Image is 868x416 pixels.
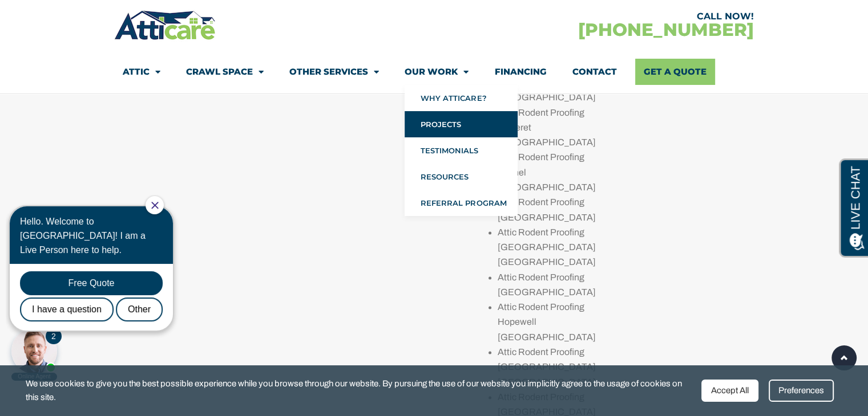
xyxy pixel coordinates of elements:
a: Attic Rodent Proofing [GEOGRAPHIC_DATA] [GEOGRAPHIC_DATA] [498,347,596,387]
nav: Menu [123,59,745,85]
a: Attic Rodent Proofing Carteret [GEOGRAPHIC_DATA] [498,108,596,148]
ul: Our Work [405,85,518,216]
a: Financing [494,59,546,85]
div: CALL NOW! [434,12,753,21]
a: Contact [572,59,616,85]
a: Other Services [289,59,379,85]
a: Resources [405,164,518,190]
a: Why Atticare? [405,85,518,111]
iframe: Chat Invitation [6,195,188,382]
span: We use cookies to give you the best possible experience while you browse through our website. By ... [26,377,693,405]
span: Opens a chat window [28,9,92,23]
a: Testimonials [405,137,518,164]
a: Get A Quote [635,59,715,85]
a: Attic Rodent Proofing [GEOGRAPHIC_DATA] [498,197,596,222]
a: Our Work [405,59,469,85]
a: Attic Rodent Proofing Hopewell [GEOGRAPHIC_DATA] [498,302,596,342]
div: Preferences [769,380,834,402]
a: Attic [123,59,160,85]
a: Attic Rodent Proofing [GEOGRAPHIC_DATA] [498,272,596,297]
a: Attic Rodent Proofing Avenel [GEOGRAPHIC_DATA] [498,152,596,192]
a: Projects [405,111,518,137]
a: Referral Program [405,190,518,216]
a: Crawl Space [186,59,264,85]
a: Attic Rodent Proofing [GEOGRAPHIC_DATA] [GEOGRAPHIC_DATA] [498,227,596,267]
div: Accept All [701,380,758,402]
